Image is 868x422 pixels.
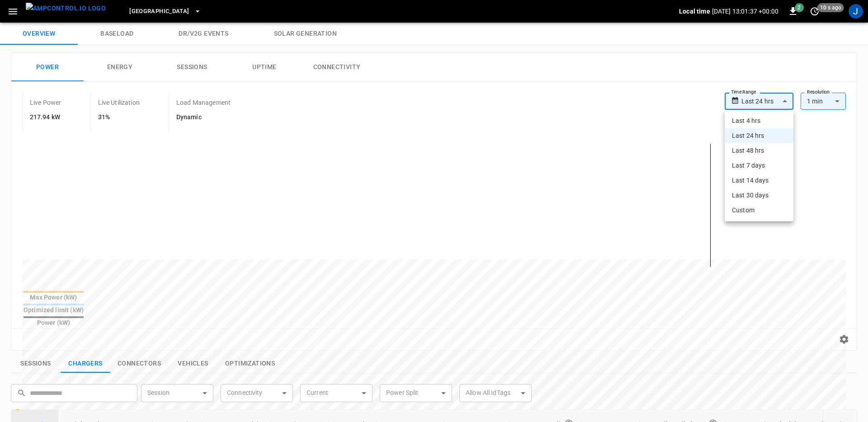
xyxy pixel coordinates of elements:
[725,113,793,128] li: Last 4 hrs
[725,143,793,158] li: Last 48 hrs
[725,128,793,143] li: Last 24 hrs
[725,188,793,203] li: Last 30 days
[725,203,793,218] li: Custom
[725,158,793,173] li: Last 7 days
[725,173,793,188] li: Last 14 days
